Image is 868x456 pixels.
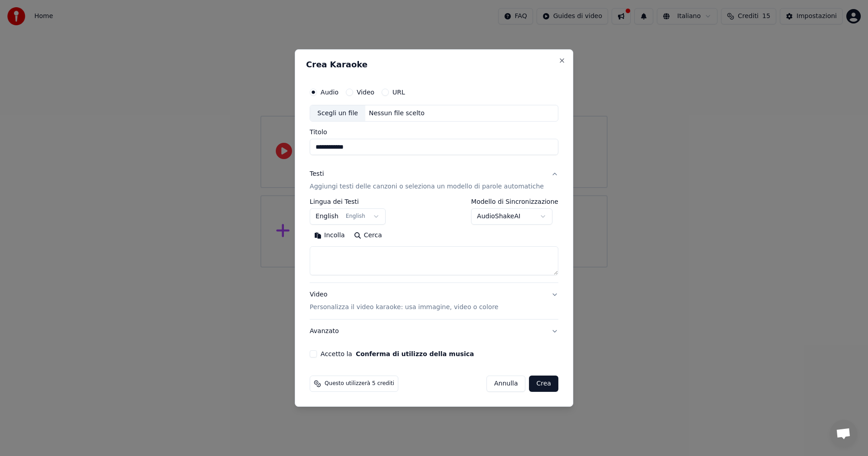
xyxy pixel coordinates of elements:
[310,183,544,192] p: Aggiungi testi delle canzoni o seleziona un modello di parole automatiche
[310,303,498,312] p: Personalizza il video karaoke: usa immagine, video o colore
[486,376,526,392] button: Annulla
[310,199,558,283] div: TestiAggiungi testi delle canzoni o seleziona un modello di parole automatiche
[356,351,474,357] button: Accetto la
[365,109,428,118] div: Nessun file scelto
[310,129,558,136] label: Titolo
[310,291,498,312] div: Video
[310,283,558,320] button: VideoPersonalizza il video karaoke: usa immagine, video o colore
[321,351,474,357] label: Accetto la
[310,170,324,179] div: Testi
[310,229,349,243] button: Incolla
[392,89,405,95] label: URL
[310,105,365,122] div: Scegli un file
[349,229,387,243] button: Cerca
[310,163,558,199] button: TestiAggiungi testi delle canzoni o seleziona un modello di parole automatiche
[321,89,339,95] label: Audio
[325,380,394,387] span: Questo utilizzerà 5 crediti
[357,89,374,95] label: Video
[306,61,562,69] h2: Crea Karaoke
[471,199,558,205] label: Modello di Sincronizzazione
[310,199,386,205] label: Lingua dei Testi
[310,320,558,343] button: Avanzato
[529,376,558,392] button: Crea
